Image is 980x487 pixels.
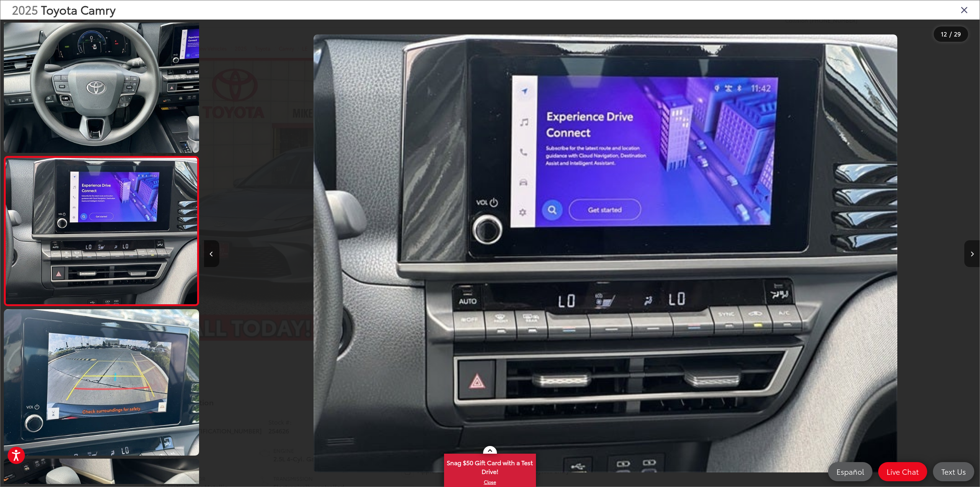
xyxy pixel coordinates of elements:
[12,1,38,18] span: 2025
[4,158,199,304] img: 2025 Toyota Camry LE
[938,467,970,476] span: Text Us
[204,240,219,267] button: Previous image
[954,30,961,38] span: 29
[445,454,535,478] span: Snag $50 Gift Card with a Test Drive!
[878,462,927,481] a: Live Chat
[949,31,952,37] span: /
[833,467,868,476] span: Español
[2,308,201,457] img: 2025 Toyota Camry LE
[964,240,980,267] button: Next image
[828,462,872,481] a: Español
[941,30,947,38] span: 12
[883,467,923,476] span: Live Chat
[2,5,201,154] img: 2025 Toyota Camry LE
[314,34,897,473] img: 2025 Toyota Camry LE
[41,1,116,18] span: Toyota Camry
[960,5,968,15] i: Close gallery
[933,462,974,481] a: Text Us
